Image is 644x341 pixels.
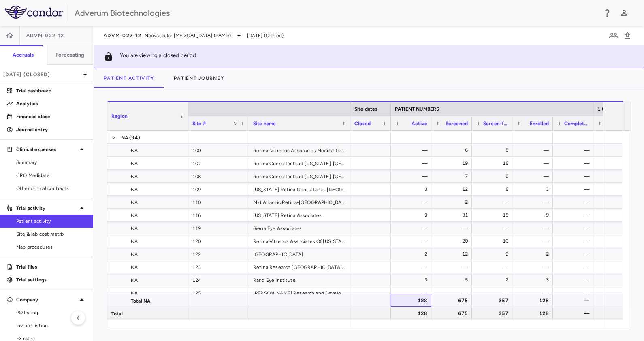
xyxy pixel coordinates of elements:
[249,209,350,221] div: [US_STATE] Retina Associates
[601,183,630,196] div: 6
[26,32,64,39] span: ADVM-022-12
[16,309,87,316] span: PO listing
[439,286,468,299] div: —
[131,209,138,222] span: NA
[601,209,630,222] div: 15
[188,183,249,195] div: 109
[16,276,87,283] p: Trial settings
[520,286,549,299] div: —
[131,183,138,196] span: NA
[520,247,549,260] div: 2
[5,6,63,19] img: logo-full-BYUhSk78.svg
[560,260,589,273] div: —
[16,87,87,94] p: Trial dashboard
[131,157,138,170] span: NA
[398,222,427,234] div: —
[479,307,508,320] div: 357
[560,144,589,157] div: —
[439,294,468,307] div: 675
[520,307,549,320] div: 128
[560,307,589,320] div: —
[398,307,427,320] div: 128
[479,144,508,157] div: 5
[520,196,549,209] div: —
[16,205,77,212] p: Trial activity
[398,234,427,247] div: —
[131,235,138,248] span: NA
[601,144,630,157] div: 4
[601,307,630,320] div: 309
[439,170,468,183] div: 7
[439,234,468,247] div: 20
[479,294,508,307] div: 357
[520,260,549,273] div: —
[520,157,549,170] div: —
[188,157,249,169] div: 107
[131,222,138,235] span: NA
[560,247,589,260] div: —
[479,183,508,196] div: 8
[520,209,549,222] div: 9
[16,322,87,329] span: Invoice listing
[188,144,249,156] div: 100
[16,146,77,153] p: Clinical expenses
[16,113,87,120] p: Financial close
[398,157,427,170] div: —
[13,51,34,59] h6: Accruals
[249,234,350,247] div: Retina Vitreous Associates Of [US_STATE]-[GEOGRAPHIC_DATA]
[398,260,427,273] div: —
[188,273,249,286] div: 124
[520,144,549,157] div: —
[131,261,138,274] span: NA
[188,286,249,299] div: 125
[16,100,87,107] p: Analytics
[16,126,87,133] p: Journal entry
[249,170,350,182] div: Retina Consultants of [US_STATE]-[GEOGRAPHIC_DATA]
[249,222,350,234] div: Sierra Eye Associates
[601,222,630,234] div: —
[354,121,371,126] span: Closed
[55,51,85,59] h6: Forecasting
[439,247,468,260] div: 12
[131,170,138,183] span: NA
[560,222,589,234] div: —
[16,185,87,192] span: Other clinical contracts
[249,273,350,286] div: Rand Eye Institute
[249,286,350,299] div: [PERSON_NAME] Research and Development Center
[111,307,123,320] span: Total
[564,121,589,126] span: Completed
[601,294,630,307] div: 309
[479,273,508,286] div: 2
[479,196,508,209] div: —
[16,230,87,238] span: Site & lab cost matrix
[439,157,468,170] div: 19
[520,170,549,183] div: —
[188,247,249,260] div: 122
[16,172,87,179] span: CRO Medidata
[398,294,427,307] div: 128
[398,183,427,196] div: 3
[439,273,468,286] div: 5
[164,68,234,88] button: Patient Journey
[398,209,427,222] div: 9
[520,183,549,196] div: 3
[398,196,427,209] div: —
[412,121,427,126] span: Active
[560,196,589,209] div: —
[395,106,439,112] span: PATIENT NUMBERS
[16,296,77,303] p: Company
[111,113,128,119] span: Region
[520,222,549,234] div: —
[446,121,468,126] span: Screened
[94,68,164,88] button: Patient Activity
[188,222,249,234] div: 119
[479,234,508,247] div: 10
[530,121,549,126] span: Enrolled
[247,32,284,39] span: [DATE] (Closed)
[16,263,87,271] p: Trial files
[188,209,249,221] div: 116
[188,234,249,247] div: 120
[398,286,427,299] div: —
[398,170,427,183] div: —
[479,209,508,222] div: 15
